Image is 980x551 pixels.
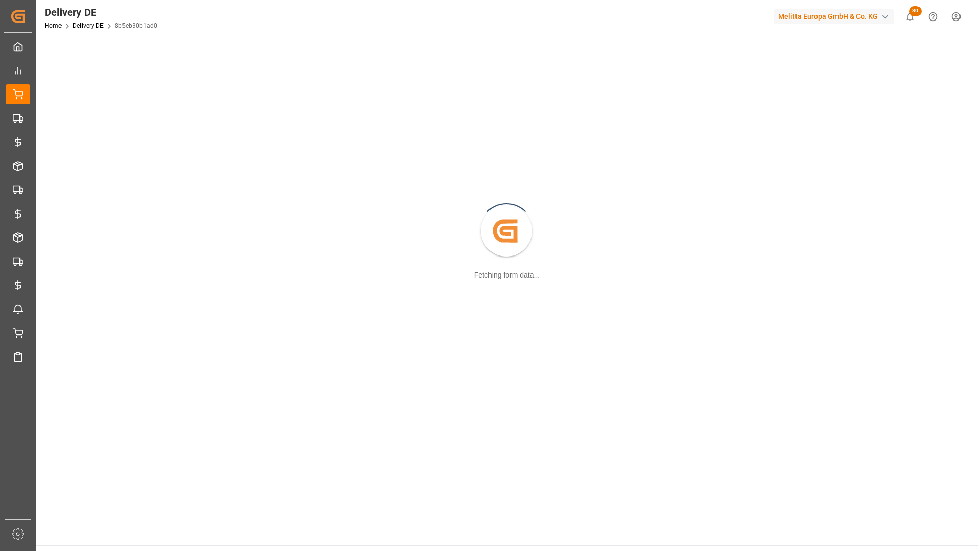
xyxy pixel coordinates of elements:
button: Help Center [922,5,945,28]
button: Melitta Europa GmbH & Co. KG [774,7,899,26]
div: Fetching form data... [474,270,540,281]
div: Delivery DE [45,5,157,20]
div: Melitta Europa GmbH & Co. KG [774,9,894,24]
span: 30 [909,6,922,16]
a: Delivery DE [73,22,104,29]
button: show 30 new notifications [899,5,922,28]
a: Home [45,22,62,29]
